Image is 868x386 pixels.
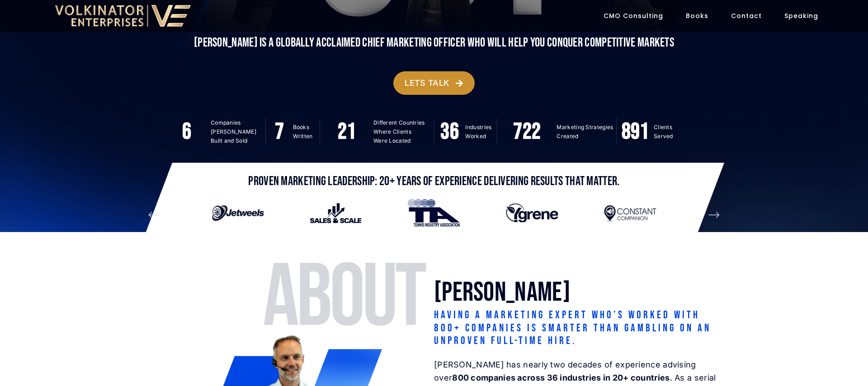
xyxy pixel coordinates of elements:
[434,309,724,348] h2: Having a marketing expert who’s worked with 800+ companies is smarter than gambling on an unprove...
[604,205,656,221] img: Logo-01.png
[338,118,356,145] span: 21
[144,35,724,51] h2: [PERSON_NAME] is a Globally Acclaimed Chief Marketing Officer who will help you Conquer Competiti...
[440,118,459,145] span: 36
[465,118,496,145] div: Industries Worked
[434,276,724,309] h2: [PERSON_NAME]
[784,7,818,25] a: Speaking
[408,198,461,232] div: 5 / 6
[393,71,474,95] a: Lets Talk
[604,7,663,25] a: CMO Consulting
[212,198,656,232] div: Image Carousel
[212,205,264,222] img: Logo-04.png
[505,203,558,223] img: Logo-08.png
[604,205,656,225] div: 1 / 6
[408,198,461,228] img: Logo-07.png
[622,118,649,145] span: 891
[182,118,191,145] span: 6
[310,202,363,224] img: Logo-06.png
[275,118,284,145] span: 7
[205,7,818,25] nav: Menu
[293,118,320,145] div: Books Written
[654,118,691,145] div: Clients Served
[373,118,427,145] div: Different Countries Where Clients Were Located
[731,7,762,25] a: Contact
[452,373,670,382] strong: 800 companies across 36 industries in 20+ countries
[144,174,724,189] h2: Proven Marketing Leadership: 20+ Years of Experience Delivering Results That Matter.
[310,202,363,227] div: 4 / 6
[212,205,264,225] div: 3 / 6
[55,5,191,27] img: volkinator logo
[557,118,616,145] div: Marketing Strategies Created
[405,77,449,89] span: Lets Talk
[513,118,541,145] span: 722
[211,118,259,145] div: Companies [PERSON_NAME] Built and Sold
[686,7,708,25] a: Books
[505,203,558,227] div: 6 / 6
